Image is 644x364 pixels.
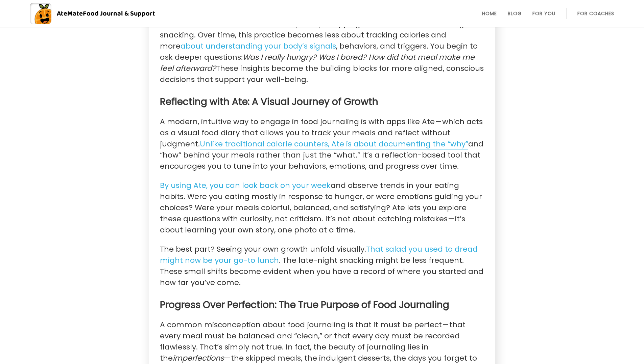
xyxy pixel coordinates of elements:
[160,95,378,108] strong: Reflecting with Ate: A Visual Journey of Growth
[160,180,484,235] p: and observe trends in your eating habits. Were you eating mostly in response to hunger, or were e...
[532,11,555,16] a: For You
[160,180,331,191] a: By using Ate, you can look back on your week
[173,353,224,363] em: imperfections
[160,298,449,311] strong: Progress Over Perfection: The True Purpose of Food Journaling
[200,139,468,149] a: Unlike traditional calorie counters, Ate is about documenting the “why”
[160,116,484,172] p: A modern, intuitive way to engage in food journaling is with apps like Ate — which acts as a visu...
[51,8,155,19] div: AteMate
[30,3,614,24] a: AteMateFood Journal & Support
[83,8,155,19] span: Food Journal & Support
[482,11,497,16] a: Home
[577,11,614,16] a: For Coaches
[508,11,522,16] a: Blog
[160,244,484,288] p: The best part? Seeing your own growth unfold visually. . The late-night snacking might be less fr...
[160,52,475,74] em: Was I really hungry? Was I bored? How did that meal make me feel afterward?
[160,7,484,85] p: When you journal your food choices, you start to notice patterns. Maybe you always reach for swee...
[181,41,336,52] a: about understanding your body’s signals
[160,244,478,266] a: That salad you used to dread might now be your go-to lunch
